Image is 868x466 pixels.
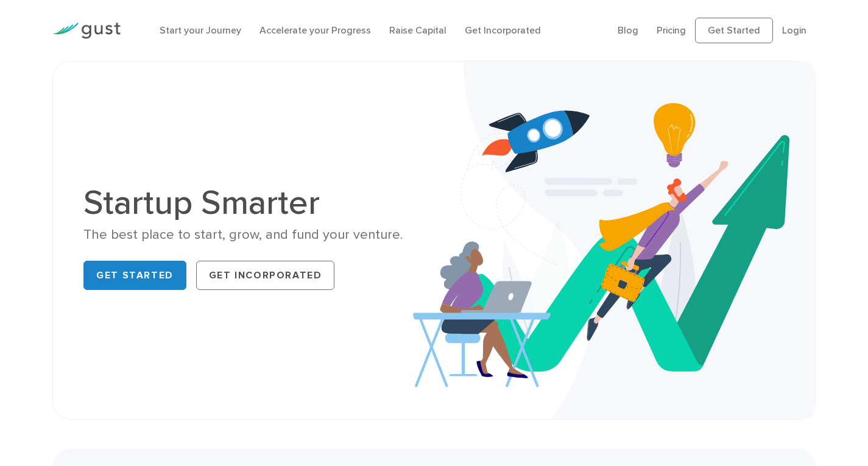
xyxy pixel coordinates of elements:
a: Raise Capital [389,24,446,36]
a: Blog [618,24,638,36]
div: The best place to start, grow, and fund your venture. [83,226,425,244]
a: Get Started [83,261,186,290]
img: Gust Logo [52,23,121,39]
h1: Startup Smarter [83,186,425,220]
a: Accelerate your Progress [259,24,371,36]
a: Login [782,24,806,36]
img: Startup Smarter Hero [413,62,815,419]
a: Pricing [657,24,686,36]
a: Get Incorporated [465,24,541,36]
a: Start your Journey [160,24,241,36]
a: Get Started [695,18,773,43]
a: Get Incorporated [196,261,335,290]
